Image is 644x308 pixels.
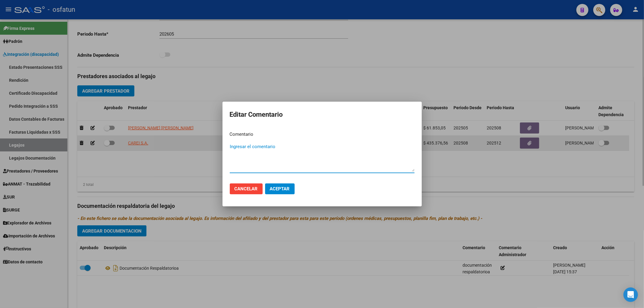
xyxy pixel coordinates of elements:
[265,183,295,194] button: Aceptar
[235,186,258,192] span: Cancelar
[230,183,263,194] button: Cancelar
[230,109,415,120] h2: Editar Comentario
[230,131,415,138] p: Comentario
[623,287,638,302] div: Open Intercom Messenger
[270,186,290,192] span: Aceptar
